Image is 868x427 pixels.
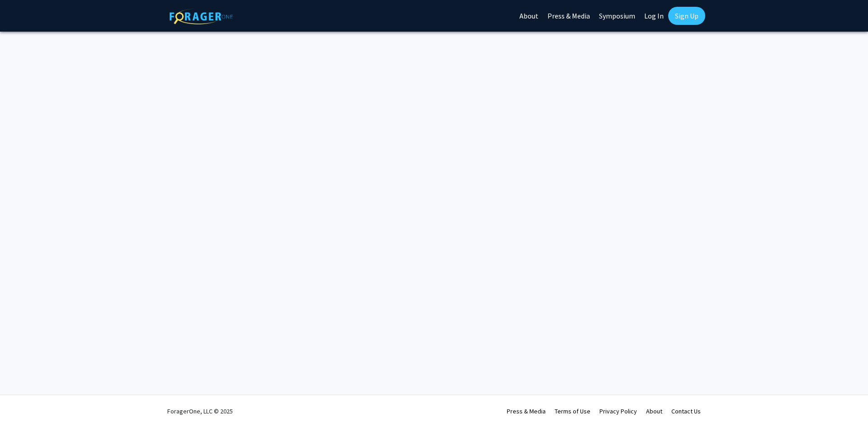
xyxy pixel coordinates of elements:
[555,407,590,415] a: Terms of Use
[507,407,546,415] a: Press & Media
[599,407,637,415] a: Privacy Policy
[668,7,705,25] a: Sign Up
[646,407,662,415] a: About
[170,9,233,24] img: ForagerOne Logo
[167,395,233,427] div: ForagerOne, LLC © 2025
[671,407,701,415] a: Contact Us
